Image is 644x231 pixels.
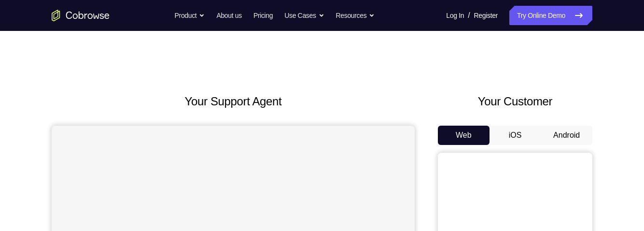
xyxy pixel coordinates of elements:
[253,6,273,25] a: Pricing
[438,126,490,145] button: Web
[541,126,592,145] button: Android
[438,93,592,110] h2: Your Customer
[336,6,375,25] button: Resources
[474,6,498,25] a: Register
[490,126,541,145] button: iOS
[52,10,110,21] a: Go to the home page
[509,6,592,25] a: Try Online Demo
[284,6,324,25] button: Use Cases
[216,6,241,25] a: About us
[52,93,415,110] h2: Your Support Agent
[468,10,470,21] span: /
[446,6,464,25] a: Log In
[175,6,205,25] button: Product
